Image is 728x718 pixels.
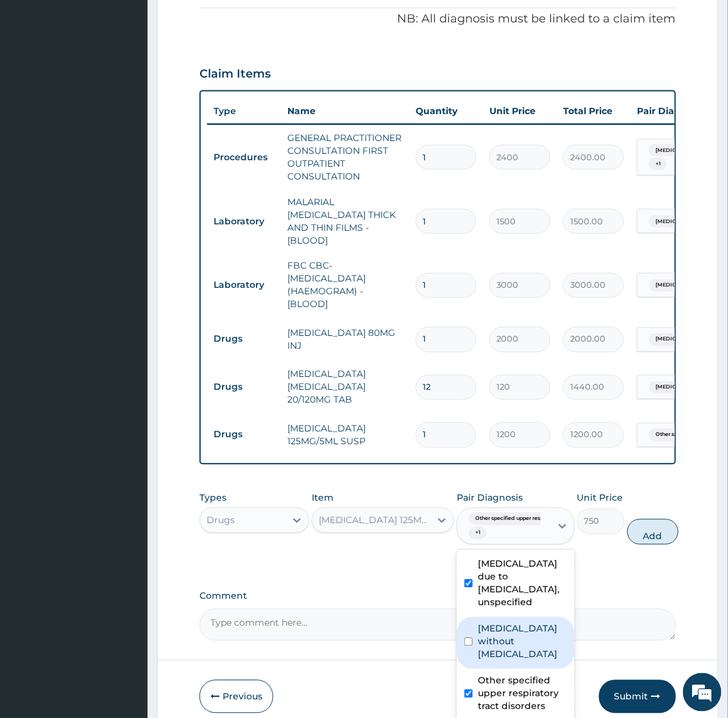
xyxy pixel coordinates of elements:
th: Total Price [557,98,631,124]
label: Item [312,492,334,505]
td: Laboratory [207,274,281,297]
span: Other specified upper respirat... [469,513,562,526]
button: Previous [199,680,273,714]
img: d_794563401_company_1708531726252_794563401 [24,64,52,96]
label: Unit Price [577,492,623,505]
td: Drugs [207,376,281,399]
th: Type [207,99,281,123]
th: Quantity [409,98,483,124]
div: [MEDICAL_DATA] 125MG/5ML SYRUP [319,514,432,527]
span: We're online! [74,162,177,291]
div: Drugs [207,514,235,527]
td: MALARIAL [MEDICAL_DATA] THICK AND THIN FILMS - [BLOOD] [281,189,409,253]
p: NB: All diagnosis must be linked to a claim item [199,11,675,28]
td: [MEDICAL_DATA] 80MG INJ [281,321,409,359]
td: GENERAL PRACTITIONER CONSULTATION FIRST OUTPATIENT CONSULTATION [281,125,409,189]
td: Laboratory [207,210,281,233]
textarea: Type your message and hit 'Enter' [6,350,244,395]
span: + 1 [469,527,487,540]
td: Procedures [207,146,281,169]
h3: Claim Items [199,67,271,81]
td: FBC CBC-[MEDICAL_DATA] (HAEMOGRAM) - [BLOOD] [281,253,409,317]
span: + 1 [649,158,667,171]
button: Add [627,519,679,545]
td: Drugs [207,423,281,447]
label: Types [199,493,226,504]
td: [MEDICAL_DATA] [MEDICAL_DATA] 20/120MG TAB [281,362,409,413]
td: Drugs [207,328,281,351]
label: Other specified upper respiratory tract disorders [478,674,567,713]
td: [MEDICAL_DATA] 125MG/5ML SUSP [281,416,409,455]
div: Chat with us now [67,72,216,88]
label: Comment [199,591,675,602]
button: Submit [599,680,676,714]
div: Minimize live chat window [210,6,241,37]
label: [MEDICAL_DATA] without [MEDICAL_DATA] [478,622,567,661]
th: Name [281,98,409,124]
label: Pair Diagnosis [457,492,523,505]
th: Unit Price [483,98,557,124]
label: [MEDICAL_DATA] due to [MEDICAL_DATA], unspecified [478,558,567,609]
